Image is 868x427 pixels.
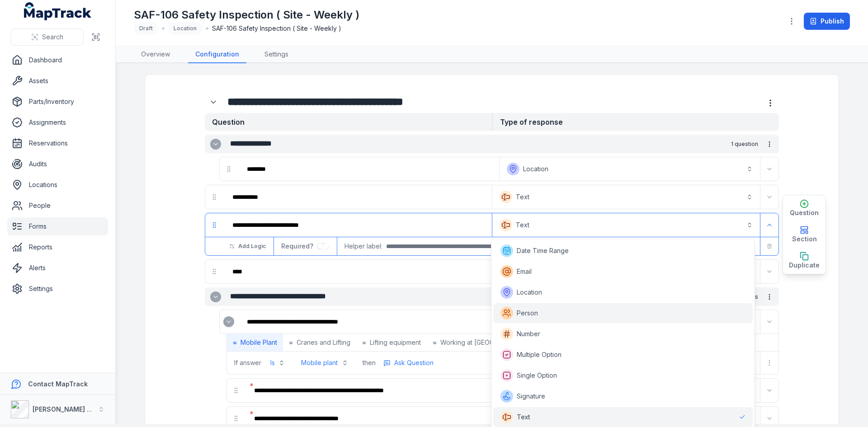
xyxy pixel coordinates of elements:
[238,243,266,250] span: Add Logic
[517,371,557,380] span: Single Option
[783,195,826,221] button: Question
[494,215,758,235] button: Text
[517,329,540,338] span: Number
[517,267,532,276] span: Email
[517,309,538,318] span: Person
[783,221,826,248] button: Section
[223,239,272,254] button: Add Logic
[344,242,382,251] span: Helper label:
[281,242,317,250] span: Required?
[783,248,826,274] button: Duplicate
[517,246,569,255] span: Date Time Range
[789,261,820,270] span: Duplicate
[792,235,817,244] span: Section
[517,413,530,422] span: Text
[517,288,542,297] span: Location
[317,243,330,250] input: :r1mf:-form-item-label
[517,392,545,401] span: Signature
[517,350,561,359] span: Multiple Option
[790,208,819,217] span: Question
